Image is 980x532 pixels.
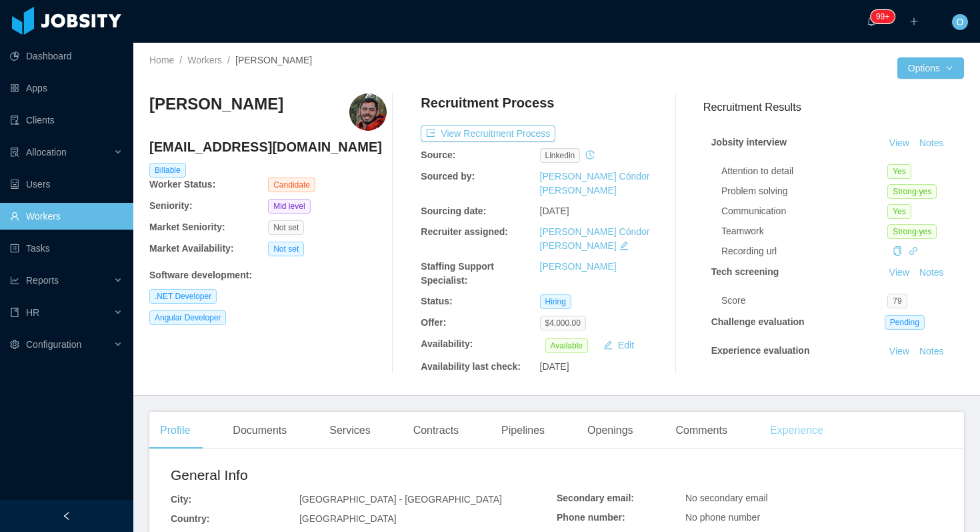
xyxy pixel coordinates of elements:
a: icon: link [909,246,918,256]
span: Hiring [540,294,571,309]
span: [DATE] [540,206,569,216]
img: 7a3aa8be-2fbc-4159-ae7a-e81c6b05c17e_689fd2f9e5964-400w.png [349,93,387,131]
b: Market Seniority: [149,222,225,232]
button: icon: exportView Recruitment Process [421,125,555,142]
span: Strong-yes [887,184,937,199]
a: View [885,138,914,148]
a: icon: auditClients [10,107,123,134]
span: Not set [268,242,304,256]
div: Recording url [721,244,887,258]
i: icon: line-chart [10,276,19,285]
a: [PERSON_NAME] Cóndor [PERSON_NAME] [540,226,650,251]
i: icon: solution [10,148,19,157]
button: Notes [914,265,949,281]
span: Reports [26,275,59,286]
i: icon: setting [10,340,19,349]
div: Communication [721,204,887,218]
i: icon: bell [867,17,876,26]
span: $4,000.00 [540,316,586,330]
span: O [957,14,964,30]
h2: General Info [171,465,557,486]
strong: Jobsity interview [711,137,787,148]
a: icon: exportView Recruitment Process [421,128,555,139]
b: Availability last check: [421,361,521,372]
sup: 1637 [871,10,895,23]
span: linkedin [540,148,581,163]
a: icon: appstoreApps [10,75,123,101]
a: View [885,346,914,356]
div: Score [721,294,887,308]
div: Attention to detail [721,164,887,178]
b: Market Availability: [149,243,234,254]
span: Strong-yes [887,224,937,239]
a: icon: pie-chartDashboard [10,43,123,69]
b: Staffing Support Specialist: [421,261,494,286]
span: Candidate [268,178,315,192]
div: Documents [222,412,297,449]
h4: Recruitment Process [421,93,554,112]
b: Country: [171,513,209,524]
span: / [227,55,230,65]
b: Offer: [421,317,446,328]
div: Problem solving [721,184,887,198]
div: Services [319,412,381,449]
span: Allocation [26,147,67,158]
a: icon: robotUsers [10,171,123,198]
div: Teamwork [721,224,887,238]
b: Source: [421,150,455,160]
i: icon: edit [619,241,629,250]
span: Billable [149,163,186,178]
span: [GEOGRAPHIC_DATA] - [GEOGRAPHIC_DATA] [299,494,502,505]
span: [PERSON_NAME] [235,55,312,65]
b: Availability: [421,338,473,349]
h3: Recruitment Results [703,99,964,115]
span: Not set [268,220,304,235]
span: [DATE] [540,361,569,372]
span: 79 [887,294,907,308]
span: HR [26,307,39,318]
i: icon: book [10,308,19,317]
div: Profile [149,412,201,449]
span: Mid level [268,199,310,214]
a: icon: userWorkers [10,203,123,230]
span: [GEOGRAPHIC_DATA] [299,513,397,524]
strong: Experience evaluation [711,345,810,356]
span: Pending [885,315,925,330]
b: Phone number: [557,512,625,523]
span: .NET Developer [149,289,217,304]
button: Notes [914,344,949,360]
b: Seniority: [149,200,193,211]
span: Yes [887,164,911,179]
h3: [PERSON_NAME] [149,93,283,115]
span: No secondary email [685,493,768,503]
b: Sourced by: [421,171,475,182]
a: [PERSON_NAME] Cóndor [PERSON_NAME] [540,171,650,196]
div: Experience [759,412,834,449]
span: No phone number [685,512,760,523]
b: Software development : [149,270,252,280]
button: Optionsicon: down [897,57,964,79]
a: icon: profileTasks [10,235,123,262]
div: Comments [665,412,738,449]
h4: [EMAIL_ADDRESS][DOMAIN_NAME] [149,138,387,156]
a: Workers [187,55,222,65]
i: icon: history [585,150,595,160]
div: Contracts [403,412,469,449]
a: [PERSON_NAME] [540,261,617,272]
span: Configuration [26,339,81,350]
b: Sourcing date: [421,206,486,216]
a: Home [149,55,174,65]
span: / [179,55,182,65]
div: Openings [577,412,644,449]
button: icon: editEdit [598,337,639,353]
b: Secondary email: [557,493,634,503]
a: View [885,267,914,278]
strong: Tech screening [711,266,779,277]
span: Yes [887,204,911,219]
b: Status: [421,296,452,306]
b: Recruiter assigned: [421,226,508,237]
i: icon: plus [909,17,919,26]
b: City: [171,494,191,505]
i: icon: link [909,246,918,256]
div: Copy [893,244,902,258]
